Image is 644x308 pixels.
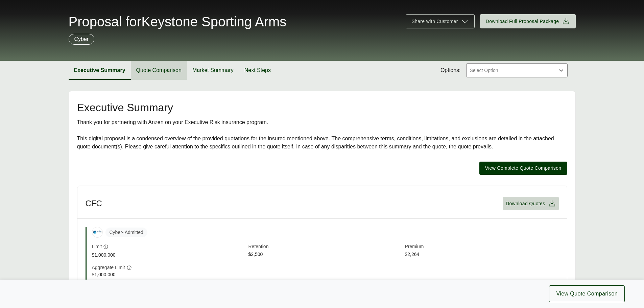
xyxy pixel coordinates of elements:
[92,227,102,237] img: CFC
[187,61,239,80] button: Market Summary
[405,243,559,251] span: Premium
[411,18,458,25] span: Share with Customer
[479,162,567,175] button: View Complete Quote Comparison
[77,118,567,151] div: Thank you for partnering with Anzen on your Executive Risk insurance program. This digital propos...
[549,285,625,302] button: View Quote Comparison
[406,14,474,28] button: Share with Customer
[131,61,187,80] button: Quote Comparison
[105,228,147,237] span: Cyber - Admitted
[440,66,461,74] span: Options:
[239,61,276,80] button: Next Steps
[69,61,131,80] button: Executive Summary
[405,251,559,259] span: $2,264
[480,14,576,28] button: Download Full Proposal Package
[92,264,125,271] span: Aggregate Limit
[69,15,287,28] span: Proposal for Keystone Sporting Arms
[92,252,246,259] span: $1,000,000
[248,243,402,251] span: Retention
[485,165,562,172] span: View Complete Quote Comparison
[92,271,246,278] span: $1,000,000
[506,200,545,207] span: Download Quotes
[74,35,89,43] p: Cyber
[556,290,618,298] span: View Quote Comparison
[86,198,102,209] h3: CFC
[92,243,102,250] span: Limit
[486,18,559,25] span: Download Full Proposal Package
[503,197,559,210] button: Download Quotes
[248,251,402,259] span: $2,500
[77,102,567,113] h2: Executive Summary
